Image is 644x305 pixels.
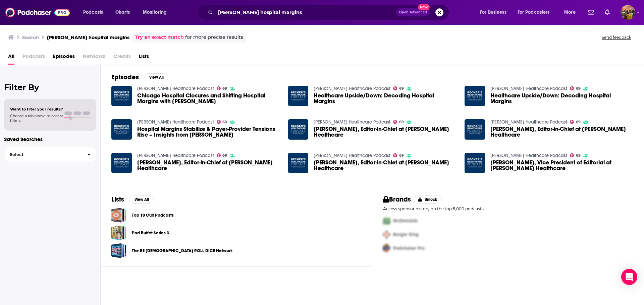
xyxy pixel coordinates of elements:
[414,196,442,204] button: Unlock
[137,153,214,158] a: Becker’s Healthcare Podcast
[383,195,411,204] h2: Brands
[314,126,457,138] span: [PERSON_NAME], Editor-in-Chief at [PERSON_NAME] Healthcare
[22,51,45,65] span: Podcasts
[137,160,280,171] a: Alan Condon, Editor-in-Chief at Becker's Healthcare
[222,87,227,90] span: 69
[576,154,581,157] span: 69
[380,228,393,241] img: Second Pro Logo
[490,160,633,171] a: Molly Gamble, Vice President of Editorial at Becker’s Healthcare
[585,7,597,18] a: Show notifications dropdown
[600,34,633,40] button: Send feedback
[621,5,635,20] img: User Profile
[465,119,485,140] a: Alan Condon, Editor-in-Chief at Becker's Healthcare
[288,86,309,106] a: Healthcare Upside/Down: Decoding Hospital Margins
[490,126,633,138] span: [PERSON_NAME], Editor-in-Chief at [PERSON_NAME] Healthcare
[314,160,457,171] a: Alan Condon, Editor-in-Chief at Becker's Healthcare
[4,136,96,142] p: Saved Searches
[8,51,14,65] span: All
[576,121,581,124] span: 69
[222,121,227,124] span: 69
[383,206,633,211] p: Access sponsor history on the top 5,000 podcasts.
[137,86,214,91] a: Becker’s Healthcare Podcast
[314,93,457,104] a: Healthcare Upside/Down: Decoding Hospital Margins
[314,153,390,158] a: Becker’s Healthcare Podcast
[314,126,457,138] a: Alan Condon, Editor-in-Chief at Becker's Healthcare
[139,51,149,65] a: Lists
[111,208,126,223] a: Top 10 Cult Podcasts
[78,7,112,18] button: open menu
[570,86,581,90] a: 69
[288,153,309,173] a: Alan Condon, Editor-in-Chief at Becker's Healthcare
[5,6,70,19] img: Podchaser - Follow, Share and Rate Podcasts
[564,8,576,17] span: More
[217,153,227,157] a: 69
[480,8,506,17] span: For Business
[621,5,635,20] span: Logged in as hratnayake
[53,51,75,65] a: Episodes
[314,86,390,91] a: Becker’s Healthcare Podcast
[137,126,280,138] span: Hospital Margins Stabilize & Payer-Provider Tensions Rise – Insights from [PERSON_NAME]
[137,93,280,104] span: Chicago Hospital Closures and Shifting Hospital Margins with [PERSON_NAME]
[288,119,309,140] img: Alan Condon, Editor-in-Chief at Becker's Healthcare
[518,8,550,17] span: For Podcasters
[490,126,633,138] a: Alan Condon, Editor-in-Chief at Becker's Healthcare
[132,247,233,254] a: The BE [DEMOGRAPHIC_DATA] ROLL DICE Network
[132,212,174,219] a: Top 10 Cult Podcasts
[111,225,126,240] a: Pod Buffet Series 3
[111,195,124,204] h2: Lists
[399,154,404,157] span: 69
[113,51,131,65] span: Credits
[137,93,280,104] a: Chicago Hospital Closures and Shifting Hospital Margins with Alan Condon
[4,147,96,162] button: Select
[137,119,214,125] a: Becker’s Healthcare Podcast
[399,121,404,124] span: 69
[559,7,584,18] button: open menu
[396,8,430,16] button: Open AdvancedNew
[111,86,132,106] img: Chicago Hospital Closures and Shifting Hospital Margins with Alan Condon
[418,4,430,10] span: New
[4,152,82,157] span: Select
[490,153,567,158] a: Becker’s Healthcare Podcast
[144,73,168,81] button: View All
[111,195,154,204] a: ListsView All
[111,119,132,140] img: Hospital Margins Stabilize & Payer-Provider Tensions Rise – Insights from Alan Condon
[393,245,425,251] span: Podchaser Pro
[490,86,567,91] a: Becker’s Healthcare Podcast
[222,154,227,157] span: 69
[111,243,126,258] a: The BE GAY ROLL DICE Network
[129,196,154,204] button: View All
[602,7,612,18] a: Show notifications dropdown
[217,120,227,124] a: 69
[185,33,243,41] span: for more precise results
[570,120,581,124] a: 69
[137,160,280,171] span: [PERSON_NAME], Editor-in-Chief at [PERSON_NAME] Healthcare
[143,8,167,17] span: Monitoring
[465,86,485,106] img: Healthcare Upside/Down: Decoding Hospital Margins
[111,73,168,81] a: EpisodesView All
[135,33,184,41] a: Try an exact match
[83,8,103,17] span: Podcasts
[138,7,175,18] button: open menu
[393,232,419,237] span: Burger King
[465,153,485,173] img: Molly Gamble, Vice President of Editorial at Becker’s Healthcare
[217,86,227,90] a: 69
[111,153,132,173] img: Alan Condon, Editor-in-Chief at Becker's Healthcare
[10,107,63,111] span: Want to filter your results?
[314,160,457,171] span: [PERSON_NAME], Editor-in-Chief at [PERSON_NAME] Healthcare
[22,34,39,41] h3: Search
[570,153,581,157] a: 69
[490,93,633,104] a: Healthcare Upside/Down: Decoding Hospital Margins
[399,87,404,90] span: 69
[4,82,96,92] h2: Filter By
[621,269,637,285] div: Open Intercom Messenger
[132,229,169,237] a: Pod Buffet Series 3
